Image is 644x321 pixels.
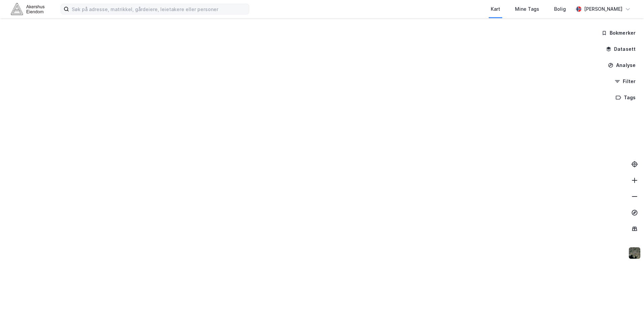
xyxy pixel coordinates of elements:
[69,4,249,14] input: Søk på adresse, matrikkel, gårdeiere, leietakere eller personer
[11,3,44,15] img: akershus-eiendom-logo.9091f326c980b4bce74ccdd9f866810c.svg
[554,5,566,13] div: Bolig
[610,289,644,321] div: Kontrollprogram for chat
[491,5,500,13] div: Kart
[610,289,644,321] iframe: Chat Widget
[584,5,622,13] div: [PERSON_NAME]
[515,5,539,13] div: Mine Tags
